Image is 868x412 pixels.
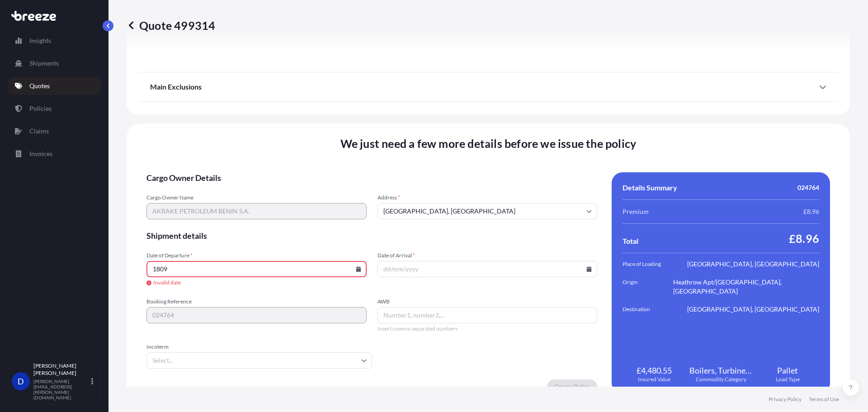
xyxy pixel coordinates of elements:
[29,59,59,68] p: Shipments
[8,32,101,50] a: Insights
[127,18,215,33] p: Quote 499314
[638,376,670,383] span: Insured Value
[33,379,90,400] p: [PERSON_NAME][EMAIL_ADDRESS][PERSON_NAME][DOMAIN_NAME]
[687,260,819,269] span: [GEOGRAPHIC_DATA], [GEOGRAPHIC_DATA]
[146,261,367,277] input: dd/mm/yyyy
[29,36,51,45] p: Insights
[8,54,101,72] a: Shipments
[547,379,597,394] button: Create Policy
[8,77,101,95] a: Quotes
[146,343,372,350] span: Incoterm
[377,298,598,305] span: AWB
[33,362,90,377] p: [PERSON_NAME] [PERSON_NAME]
[340,136,637,151] span: We just need a few more details before we issue the policy
[637,365,672,376] span: £4,480.55
[623,237,638,246] span: Total
[29,81,50,90] p: Quotes
[789,231,819,246] span: £8.96
[687,305,819,314] span: [GEOGRAPHIC_DATA], [GEOGRAPHIC_DATA]
[803,207,819,216] span: £8.96
[623,183,677,192] span: Details Summary
[146,279,367,286] span: Invalid date
[377,307,598,323] input: Number1, number2,...
[150,82,202,91] span: Main Exclusions
[29,149,52,158] p: Invoices
[623,260,673,269] span: Place of Loading
[18,377,24,386] span: D
[8,99,101,118] a: Policies
[146,230,597,241] span: Shipment details
[146,352,372,369] input: Select...
[146,307,367,323] input: Your internal reference
[769,396,802,403] a: Privacy Policy
[554,382,590,391] p: Create Policy
[29,127,49,136] p: Claims
[809,396,839,403] a: Terms of Use
[377,261,598,277] input: dd/mm/yyyy
[146,298,367,305] span: Booking Reference
[377,194,598,201] span: Address
[623,207,649,216] span: Premium
[623,305,673,314] span: Destination
[8,122,101,140] a: Claims
[377,325,598,332] span: Insert comma-separated numbers
[696,376,746,383] span: Commodity Category
[777,365,798,376] span: Pallet
[146,194,367,201] span: Cargo Owner Name
[8,145,101,163] a: Invoices
[29,104,52,113] p: Policies
[797,183,819,192] span: 024764
[146,252,367,259] span: Date of Departure
[377,252,598,259] span: Date of Arrival
[623,278,673,296] span: Origin
[689,365,753,376] span: Boilers, Turbines, Industrial Machinery and Mechanical Appliances
[776,376,800,383] span: Load Type
[146,172,597,183] span: Cargo Owner Details
[150,76,826,98] div: Main Exclusions
[673,278,819,296] span: Heathrow Apt/[GEOGRAPHIC_DATA], [GEOGRAPHIC_DATA]
[377,203,598,219] input: Cargo owner address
